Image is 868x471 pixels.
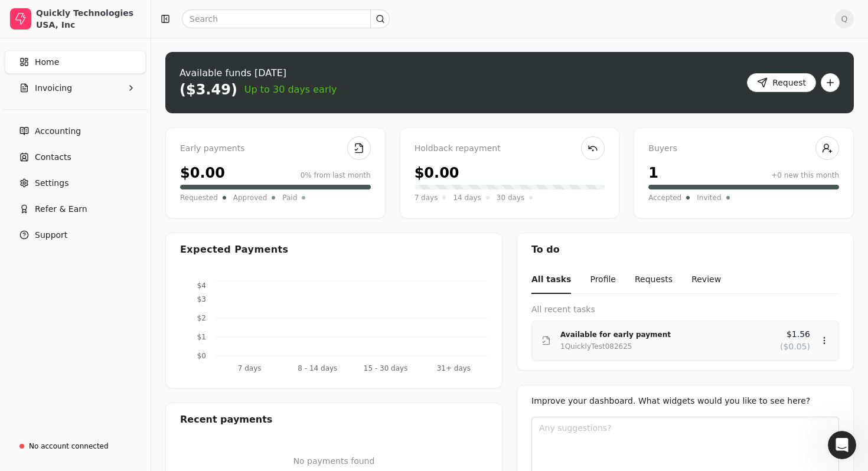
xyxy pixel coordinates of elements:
[531,395,839,407] div: Improve your dashboard. What widgets would you like to see here?
[415,162,459,184] div: $0.00
[35,229,67,241] span: Support
[590,266,616,294] button: Profile
[497,192,524,204] span: 30 days
[180,142,371,155] div: Early payments
[35,177,68,189] span: Settings
[5,197,146,221] button: Refer & Earn
[180,162,225,184] div: $0.00
[437,364,471,372] tspan: 31+ days
[180,455,488,467] p: No payments found
[35,125,81,138] span: Accounting
[5,436,146,457] a: No account connected
[747,73,816,92] button: Request
[182,9,390,28] input: Search
[35,151,71,163] span: Contacts
[771,170,839,181] div: +0 new this month
[301,170,371,181] div: 0% from last month
[415,192,438,204] span: 7 days
[364,364,408,372] tspan: 15 - 30 days
[560,329,771,341] div: Available for early payment
[5,223,146,247] button: Support
[415,142,605,155] div: Holdback repayment
[180,80,237,99] div: ($3.49)
[780,341,810,353] span: ($0.05)
[29,441,109,452] div: No account connected
[5,50,146,74] a: Home
[180,243,288,257] div: Expected Payments
[180,192,218,204] span: Requested
[691,266,721,294] button: Review
[5,76,146,100] button: Invoicing
[560,341,632,352] div: 1QuicklyTest082625
[828,431,856,459] iframe: Intercom live chat
[180,66,337,80] div: Available funds [DATE]
[517,233,853,266] div: To do
[531,266,571,294] button: All tasks
[5,119,146,143] a: Accounting
[233,192,267,204] span: Approved
[5,171,146,195] a: Settings
[648,192,681,204] span: Accepted
[197,314,206,322] tspan: $2
[648,142,839,155] div: Buyers
[197,333,206,341] tspan: $1
[648,162,658,184] div: 1
[697,192,721,204] span: Invited
[787,328,810,341] span: $1.56
[35,203,87,215] span: Refer & Earn
[197,282,206,290] tspan: $4
[531,303,839,316] div: All recent tasks
[835,9,854,28] button: Q
[282,192,297,204] span: Paid
[35,82,72,94] span: Invoicing
[166,403,502,436] div: Recent payments
[36,7,141,31] div: Quickly Technologies USA, Inc
[197,352,206,360] tspan: $0
[244,83,337,97] span: Up to 30 days early
[635,266,673,294] button: Requests
[453,192,481,204] span: 14 days
[5,145,146,169] a: Contacts
[238,364,262,372] tspan: 7 days
[197,295,206,303] tspan: $3
[298,364,337,372] tspan: 8 - 14 days
[35,56,59,68] span: Home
